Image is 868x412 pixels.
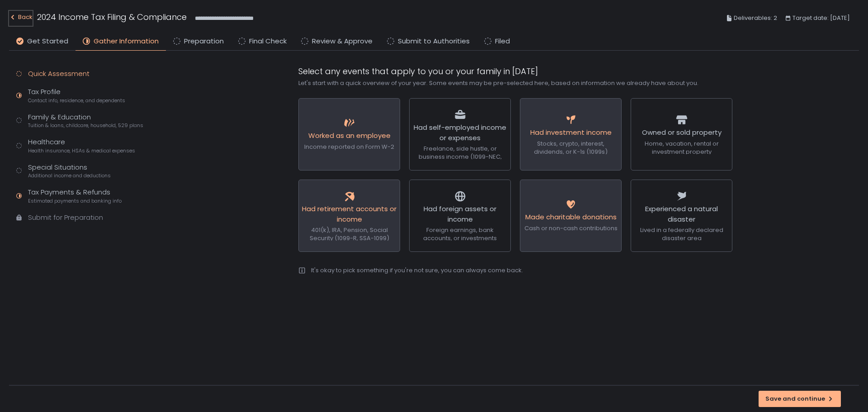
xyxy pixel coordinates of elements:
span: Lived in a federally declared disaster area [640,226,723,242]
div: Special Situations [28,162,111,180]
span: Home, vacation, rental or investment property [645,139,719,156]
span: Tuition & loans, childcare, household, 529 plans [28,122,143,129]
button: Save and continue [759,391,841,407]
div: It's okay to pick something if you're not sure, you can always come back. [311,266,523,275]
span: Had foreign assets or income [424,204,496,224]
span: Foreign earnings, bank accounts, or investments [423,226,497,242]
button: Back [9,11,33,26]
div: Tax Payments & Refunds [28,187,122,204]
span: Estimated payments and banking info [28,198,122,204]
span: Final Check [249,36,287,47]
span: Stocks, crypto, interest, dividends, or K-1s (1099s) [534,139,608,156]
span: 401(k), IRA, Pension, Social Security (1099-R, SSA-1099) [310,226,389,242]
span: Contact info, residence, and dependents [28,97,125,104]
span: Owned or sold property [642,128,722,137]
span: Worked as an employee [308,131,391,140]
span: Cash or non-cash contributions [524,224,618,232]
span: Get Started [27,36,68,47]
span: Submit to Authorities [398,36,470,47]
span: Health insurance, HSAs & medical expenses [28,147,135,154]
div: Quick Assessment [28,69,90,79]
span: Had investment income [530,128,612,137]
span: Had self-employed income or expenses [414,123,506,142]
div: Back [9,12,33,23]
span: Filed [495,36,510,47]
div: Healthcare [28,137,135,154]
div: Let's start with a quick overview of your year. Some events may be pre-selected here, based on in... [298,79,732,87]
span: Gather Information [94,36,159,47]
span: Deliverables: 2 [734,13,777,24]
span: Experienced a natural disaster [645,204,718,224]
span: Preparation [184,36,224,47]
span: Freelance, side hustle, or business income (1099-NEC, 1099-K) [419,144,502,169]
span: Review & Approve [312,36,373,47]
span: Target date: [DATE] [793,13,850,24]
h1: 2024 Income Tax Filing & Compliance [37,11,187,23]
div: Submit for Preparation [28,213,103,223]
div: Tax Profile [28,87,125,104]
span: Additional income and deductions [28,172,111,179]
span: Income reported on Form W-2 [304,142,394,151]
span: Made charitable donations [525,212,617,222]
div: Family & Education [28,112,143,129]
span: Had retirement accounts or income [302,204,396,224]
h1: Select any events that apply to you or your family in [DATE] [298,65,732,77]
div: Save and continue [765,395,834,403]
